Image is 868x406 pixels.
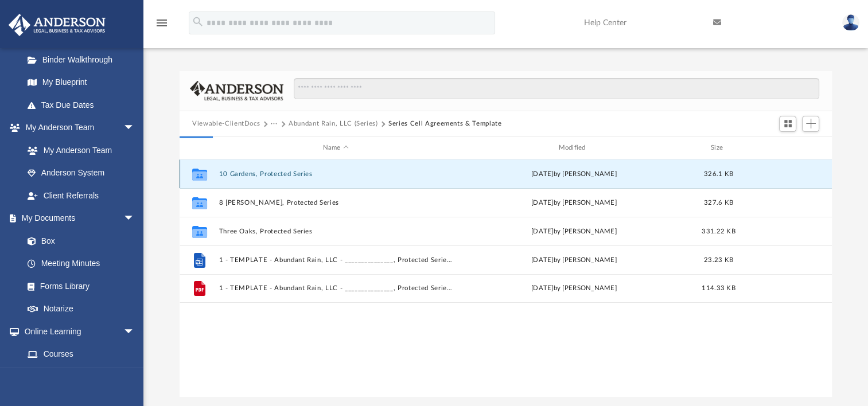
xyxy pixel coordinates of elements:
span: 23.23 KB [704,257,733,263]
a: Online Learningarrow_drop_down [8,320,146,343]
span: 114.33 KB [702,285,735,291]
a: My Documentsarrow_drop_down [8,207,146,230]
a: Video Training [16,365,141,388]
button: Viewable-ClientDocs [192,119,260,129]
div: id [185,143,213,153]
div: [DATE] by [PERSON_NAME] [457,255,691,266]
div: [DATE] by [PERSON_NAME] [457,198,691,208]
div: grid [180,159,832,397]
button: 1 - TEMPLATE - Abundant Rain, LLC - _______________, Protected Series.pdf [219,284,453,292]
div: Size [696,143,742,153]
button: Three Oaks, Protected Series [219,228,453,235]
div: Name [219,143,452,153]
button: 10 Gardens, Protected Series [219,170,453,178]
button: Abundant Rain, LLC (Series) [289,119,378,129]
i: search [192,15,204,28]
a: Notarize [16,298,146,321]
button: Series Cell Agreements & Template [388,119,501,129]
span: arrow_drop_down [123,116,146,140]
span: 331.22 KB [702,228,735,235]
img: Anderson Advisors Platinum Portal [5,14,109,36]
i: menu [155,16,169,30]
a: My Blueprint [16,71,146,94]
span: 326.1 KB [704,171,733,177]
a: Courses [16,343,146,366]
div: [DATE] by [PERSON_NAME] [457,169,691,179]
span: 327.6 KB [704,200,733,206]
span: arrow_drop_down [123,207,146,231]
button: ··· [271,119,278,129]
a: Anderson System [16,162,146,185]
a: Meeting Minutes [16,252,146,275]
a: menu [155,22,169,30]
a: My Anderson Teamarrow_drop_down [8,116,146,139]
img: User Pic [842,14,859,31]
div: id [746,143,827,153]
a: Box [16,229,141,252]
input: Search files and folders [294,78,819,100]
button: 8 [PERSON_NAME], Protected Series [219,199,453,206]
button: Switch to Grid View [779,116,796,132]
a: Forms Library [16,275,141,298]
div: Modified [457,143,691,153]
a: Client Referrals [16,184,146,207]
a: Tax Due Dates [16,93,152,116]
button: 1 - TEMPLATE - Abundant Rain, LLC - _______________, Protected Series.docx [219,256,453,264]
span: arrow_drop_down [123,320,146,343]
div: [DATE] by [PERSON_NAME] [457,283,691,294]
div: [DATE] by [PERSON_NAME] [457,227,691,237]
button: Add [802,116,819,132]
a: Binder Walkthrough [16,48,152,71]
a: My Anderson Team [16,139,141,162]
